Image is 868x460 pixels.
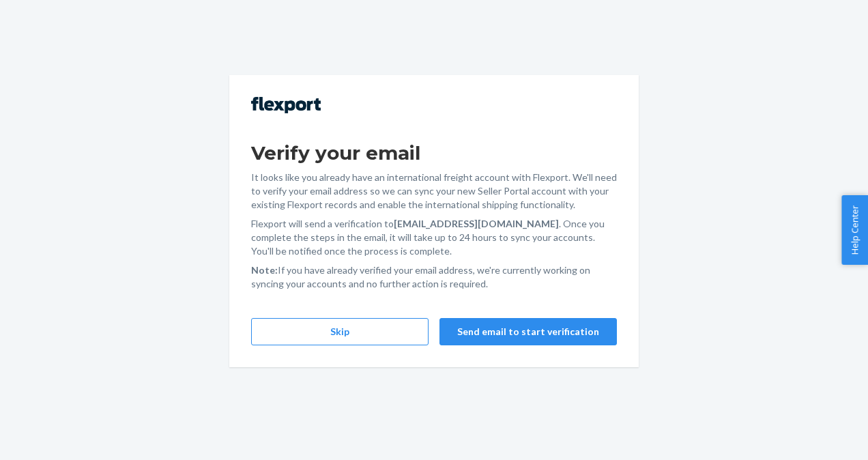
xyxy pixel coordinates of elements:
[394,218,559,229] strong: [EMAIL_ADDRESS][DOMAIN_NAME]
[251,97,321,113] img: Flexport logo
[251,264,278,276] strong: Note:
[251,141,617,165] h1: Verify your email
[251,318,429,345] button: Skip
[251,217,617,258] p: Flexport will send a verification to . Once you complete the steps in the email, it will take up ...
[251,171,617,212] p: It looks like you already have an international freight account with Flexport. We'll need to veri...
[439,318,617,345] button: Send email to start verification
[251,263,617,291] p: If you have already verified your email address, we're currently working on syncing your accounts...
[841,195,868,265] button: Help Center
